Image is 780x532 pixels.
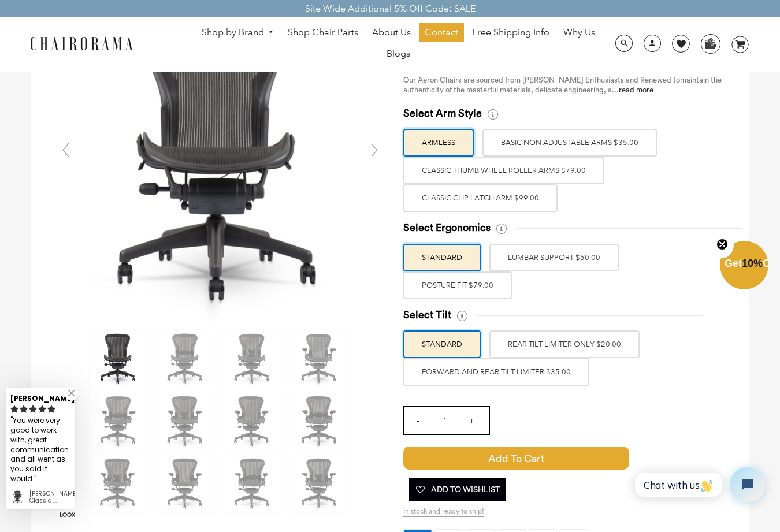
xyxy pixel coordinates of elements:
img: Herman Miller Classic Aeron Chair | Black | Size C - chairorama [224,330,281,388]
label: STANDARD [403,330,481,358]
a: read more [619,86,653,94]
span: Our Aeron Chairs are sourced from [PERSON_NAME] Enthusiasts and Renewed to [403,76,680,84]
div: Herman Miller Classic Aeron Chair | Black | Size C [29,490,70,504]
span: Select Ergonomics [403,221,491,235]
span: Get Off [725,258,778,269]
span: Select Tilt [403,308,451,322]
img: chairorama [24,35,139,55]
a: About Us [366,23,417,42]
a: Blogs [381,44,416,63]
span: Contact [425,27,458,39]
img: Herman Miller Classic Aeron Chair | Black | Size C - chairorama [90,455,147,512]
label: BASIC NON ADJUSTABLE ARMS $35.00 [482,129,657,157]
span: Select Arm Style [403,107,482,120]
div: You were very good to work with, great communication and all went as you said it would. [10,415,70,486]
label: LUMBAR SUPPORT $50.00 [489,244,619,271]
img: Herman Miller Classic Aeron Chair | Black | Size C - chairorama [157,455,214,512]
img: Herman Miller Classic Aeron Chair | Black | Size C - chairorama [157,330,214,388]
label: FORWARD AND REAR TILT LIMITER $35.00 [403,358,589,386]
img: Herman Miller Classic Aeron Chair | Black | Size C - chairorama [90,392,147,450]
iframe: Tidio Chat [622,457,775,512]
a: Herman Miller Classic Aeron Chair | Black | Size C - chairorama [54,150,386,161]
div: Get10%OffClose teaser [720,242,768,291]
img: WhatsApp_Image_2024-07-12_at_16.23.01.webp [701,35,719,52]
img: Herman Miller Classic Aeron Chair | Black | Size C - chairorama [90,330,147,388]
svg: rating icon full [38,405,46,413]
label: POSTURE FIT $79.00 [403,271,512,299]
a: Contact [419,23,464,42]
a: Shop by Brand [196,24,280,42]
span: In stock and ready to ship! [403,507,484,517]
svg: rating icon full [10,405,18,413]
span: Why Us [563,27,595,39]
a: Shop Chair Parts [282,23,364,42]
img: Herman Miller Classic Aeron Chair | Black | Size C - chairorama [157,392,214,450]
span: Add To Wishlist [415,478,500,501]
span: Free Shipping Info [472,27,549,39]
input: + [458,407,486,434]
button: Add to Cart [403,447,629,470]
input: - [404,407,432,434]
nav: DesktopNavigation [188,23,609,66]
button: Add To Wishlist [409,478,506,501]
label: ARMLESS [403,129,474,157]
label: Classic Clip Latch Arm $99.00 [403,184,558,212]
span: Shop Chair Parts [288,27,358,39]
span: 10% [742,258,763,269]
svg: rating icon full [20,405,28,413]
a: Why Us [558,23,601,42]
img: Herman Miller Classic Aeron Chair | Black | Size C - chairorama [291,455,348,512]
span: Blogs [387,48,410,60]
div: [PERSON_NAME] [10,389,70,404]
img: Herman Miller Classic Aeron Chair | Black | Size C - chairorama [291,392,348,450]
img: Herman Miller Classic Aeron Chair | Black | Size C - chairorama [224,392,281,450]
label: Classic Thumb Wheel Roller Arms $79.00 [403,157,604,184]
svg: rating icon full [29,405,37,413]
button: Close teaser [711,232,734,258]
label: REAR TILT LIMITER ONLY $20.00 [489,330,640,358]
img: Herman Miller Classic Aeron Chair | Black | Size C - chairorama [291,330,348,388]
a: Free Shipping Info [466,23,555,42]
svg: rating icon full [47,405,55,413]
label: STANDARD [403,244,481,271]
img: Herman Miller Classic Aeron Chair | Black | Size C - chairorama [224,455,281,512]
span: About Us [372,27,411,39]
